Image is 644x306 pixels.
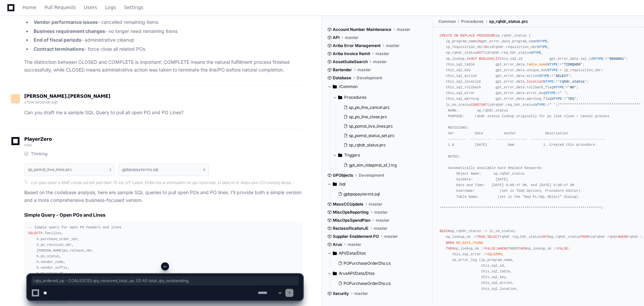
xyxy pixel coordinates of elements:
span: '0000001' [607,57,626,61]
span: master [375,51,389,56]
span: gpbpopayterms.sql [344,191,380,197]
svg: Directory [333,83,337,91]
span: Procedures [461,19,484,24]
span: Database [333,75,351,81]
span: Bartender [333,67,352,73]
button: gpt_eim_tidapmst_af_1.trg [341,161,424,170]
span: Users [84,5,97,9]
span: MassCCUpdate [333,202,363,207]
button: sp_po_line_cancel.prc [341,103,424,112]
span: FALSE [485,247,496,251]
span: sp_rqhdr_status.prc [489,19,528,24]
span: %TYPE [535,103,545,107]
span: 'rqhdr_status' [558,80,587,84]
span: Settings [124,5,143,9]
strong: End of fiscal periods [34,37,81,43]
span: ReclassificationJE [333,226,368,231]
span: Procedures [344,95,366,100]
li: - cancelled remaining items [32,18,303,26]
span: l.qty_ordered_up - COALESCE(l.qty_received_total_up, 0)) AS total_qty_outstanding, [33,278,297,283]
span: /sql [339,181,346,187]
button: sp_rqhdr_status.prc [341,140,424,150]
p: Can you draft me a sample SQL Query to pull all open PO and PO Lines? [24,109,303,117]
span: IN [483,45,487,49]
span: PlayerZero [24,137,52,141]
span: now [24,142,32,147]
button: API/Data/Dtos [327,248,428,259]
span: Ariba Invoice Remit [333,51,370,56]
span: BOOLEAN [479,57,493,61]
h1: sp_pomst_live_lines.prc [28,168,72,172]
span: Pull Requests [44,5,76,9]
span: %TYPE [545,91,556,95]
button: sp_pomst_live_lines.prc [341,122,424,131]
span: WHERE [618,235,628,239]
span: Development [357,75,382,81]
span: %TYPE [531,51,541,55]
span: sp_pomst_live_lines.prc [349,124,393,129]
span: PROCEDURE [477,34,495,38]
span: master [374,226,388,231]
span: master [357,67,371,73]
span: Ariba Error Management [333,43,380,48]
span: IN [477,39,481,43]
span: NO_DATA_FOUND [456,241,483,245]
span: sp_po_line_close.prc [349,114,387,120]
button: /Common [327,81,428,92]
span: API/Data/Dtos [339,251,366,256]
span: sp_rqhdr_status.prc [349,142,386,148]
button: Procedures [333,92,428,103]
span: Account Number Maintenance [333,27,391,32]
span: table_name [527,62,548,67]
button: /sql [327,179,428,189]
span: %TYPE [543,80,554,84]
span: CREATE [440,34,452,38]
span: SELECT [28,231,41,235]
span: TRUE [477,235,485,239]
span: WHEN [446,241,454,245]
span: master [373,59,387,64]
span: CONSTANT [471,103,487,107]
span: master [376,218,390,223]
span: MiscOpsReporting [333,210,369,215]
span: location [527,80,543,84]
span: ' ' [550,103,556,107]
button: gpbpopayterms.sql [335,189,424,199]
span: POPurchaseOrderDto.cs [344,261,391,266]
span: [PERSON_NAME].[PERSON_NAME] [24,93,110,99]
span: SELECT [487,235,500,239]
span: THEN [518,247,527,251]
strong: Contract terminations [34,46,84,52]
span: Supplier Enablement PO [333,234,379,239]
span: %TYPE [593,57,603,61]
span: FROM [580,235,589,239]
span: IS [495,57,499,61]
span: master [384,234,398,239]
span: 2 [109,167,111,172]
span: OUT [471,57,477,61]
span: FALSE [558,247,568,251]
span: Arus [333,242,342,247]
span: %TYPE [537,45,548,49]
svg: Directory [333,249,337,257]
span: %TYPE [554,85,564,89]
svg: Directory [338,151,342,159]
span: BEGIN [440,229,450,233]
button: POPurchaseOrderDto.cs [335,259,424,268]
button: Triggers [333,150,428,161]
span: 'NO' [568,85,576,89]
button: sp_pomst_live_lines.prc2 [24,163,115,176]
svg: Directory [333,180,337,188]
p: Based on the codebase analysis, here are sample SQL queries to pull open POs and PO lines. I'll p... [24,189,303,204]
span: Common [438,19,456,24]
div: Lor ipsu dolor s AME conse ad elit sed doei TE inc UT Labor. Etdol ma al enimadmi ve qui nostrude... [31,180,303,185]
button: sp_pomst_status_set.prc [341,131,424,140]
span: Development [359,173,384,178]
span: 'TIDRQHDR' [562,62,583,67]
span: -- Simple query for open PO headers and lines [28,225,121,229]
span: Thinking [31,151,47,157]
button: sp_po_line_close.prc [341,112,424,122]
h2: Simple Query - Open POs and Lines [24,212,303,218]
span: master [397,27,410,32]
strong: Business requirement changes [34,28,105,34]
